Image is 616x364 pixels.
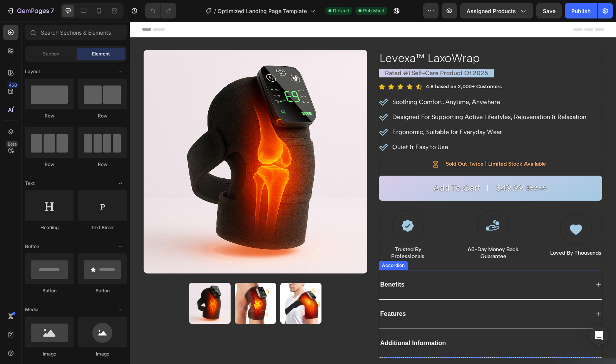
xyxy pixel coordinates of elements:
[114,240,127,253] span: Toggle open
[571,7,591,15] div: Publish
[396,160,418,173] div: $62.49
[25,180,35,187] span: Text
[304,161,351,172] div: Add to cart
[249,154,473,179] button: Add to cart
[7,82,18,88] div: 450
[78,351,127,357] div: Image
[92,50,110,57] span: Element
[365,160,394,173] div: $49.99
[25,351,74,357] div: Image
[3,3,57,18] button: 7
[218,7,307,15] span: Optimized Landing Page Template
[78,112,127,119] div: Row
[333,7,349,14] span: Default
[460,3,533,18] button: Assigned Products
[43,50,59,57] span: Section
[420,228,472,235] p: Loved By Thousands
[263,121,457,130] p: Quiet & Easy to Use
[251,260,275,266] span: Benefits
[6,141,18,147] div: Beta
[249,28,473,45] h1: Levexa™ LaxoWrap
[467,7,516,15] span: Assigned Products
[363,7,384,14] span: Published
[78,224,127,231] div: Text Block
[114,177,127,190] span: Toggle open
[263,91,457,100] p: Designed For Supporting Active Lifestyles, Rejuvenation & Relaxation
[536,3,562,18] button: Save
[296,62,372,68] strong: 4.8 based on 2,000+ Customers
[255,48,358,56] p: rated #1 self-care product of 2025
[25,287,74,294] div: Button
[250,225,307,238] p: Trusted By Professionals
[130,22,616,364] iframe: Design area
[114,65,127,78] span: Toggle open
[251,318,316,325] span: Additional Information
[590,326,608,345] div: Open Intercom Messenger
[50,6,54,15] p: 7
[25,112,74,119] div: Row
[25,68,40,75] span: Layout
[335,225,392,238] p: 60-Day Money Back Guarantee
[565,3,597,18] button: Publish
[78,287,127,294] div: Button
[251,240,276,247] div: Accordion
[25,25,127,40] input: Search Sections & Elements
[214,7,216,15] span: /
[25,161,74,168] div: Row
[251,289,276,295] span: Features
[78,161,127,168] div: Row
[25,224,74,231] div: Heading
[25,306,38,313] span: Media
[316,139,416,146] p: Sold Out Twice | Limited Stock Available
[543,8,556,14] span: Save
[263,106,457,115] p: Ergonomic, Suitable for Everyday Wear
[263,76,457,85] p: Soothing Comfort, Anytime, Anywhere
[114,304,127,316] span: Toggle open
[145,3,176,18] div: Undo/Redo
[25,243,39,250] span: Button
